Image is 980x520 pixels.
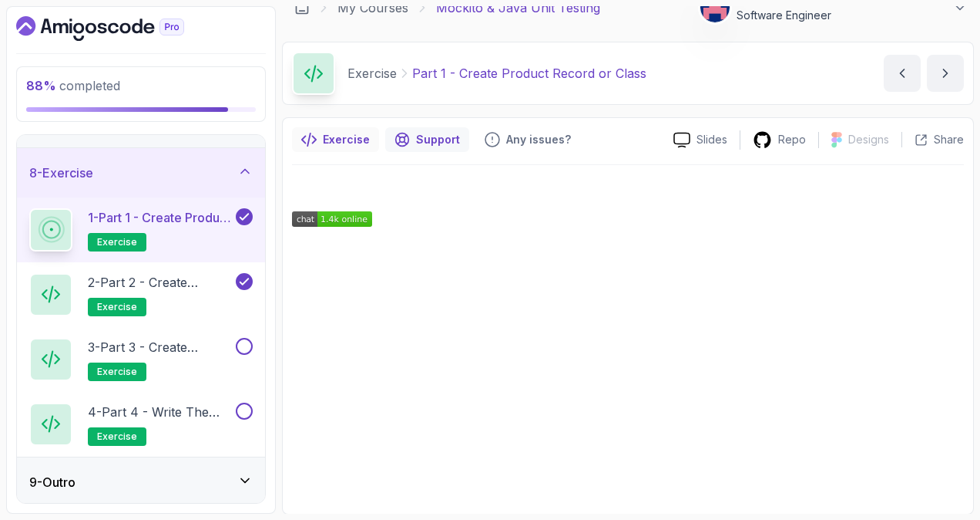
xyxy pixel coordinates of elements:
[661,132,740,148] a: Slides
[88,403,233,421] p: 4 - Part 4 - Write the tests
[385,127,469,152] button: Support button
[88,208,233,227] p: 1 - Part 1 - Create Product Record or Class
[292,127,379,152] button: notes button
[848,132,889,147] p: Designs
[97,236,137,248] span: exercise
[412,64,646,83] p: Part 1 - Create Product Record or Class
[29,473,76,491] h3: 9 - Outro
[88,338,233,356] p: 3 - Part 3 - Create Product Service Class
[475,127,580,152] button: Feedback button
[884,55,921,92] button: previous content
[29,164,93,182] h3: 8 - Exercise
[737,8,946,23] p: Software Engineer
[416,132,460,147] p: Support
[323,132,370,147] p: Exercise
[29,273,253,316] button: 2-Part 2 - Create Product Repository Interfaceexercise
[696,132,727,147] p: Slides
[97,366,137,378] span: exercise
[29,403,253,446] button: 4-Part 4 - Write the testsexercise
[88,273,233,292] p: 2 - Part 2 - Create Product Repository Interface
[740,130,818,150] a: Repo
[506,132,571,147] p: Any issues?
[778,132,806,147] p: Repo
[927,55,964,92] button: next content
[97,301,137,313] span: exercise
[292,211,372,227] img: Amigoscode Discord Server Badge
[29,208,253,252] button: 1-Part 1 - Create Product Record or Classexercise
[901,132,964,147] button: Share
[26,78,120,93] span: completed
[16,16,220,41] a: Dashboard
[17,458,265,507] button: 9-Outro
[17,148,265,198] button: 8-Exercise
[26,78,56,93] span: 88 %
[29,338,253,381] button: 3-Part 3 - Create Product Service Classexercise
[934,132,964,147] p: Share
[97,431,137,443] span: exercise
[347,64,397,83] p: Exercise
